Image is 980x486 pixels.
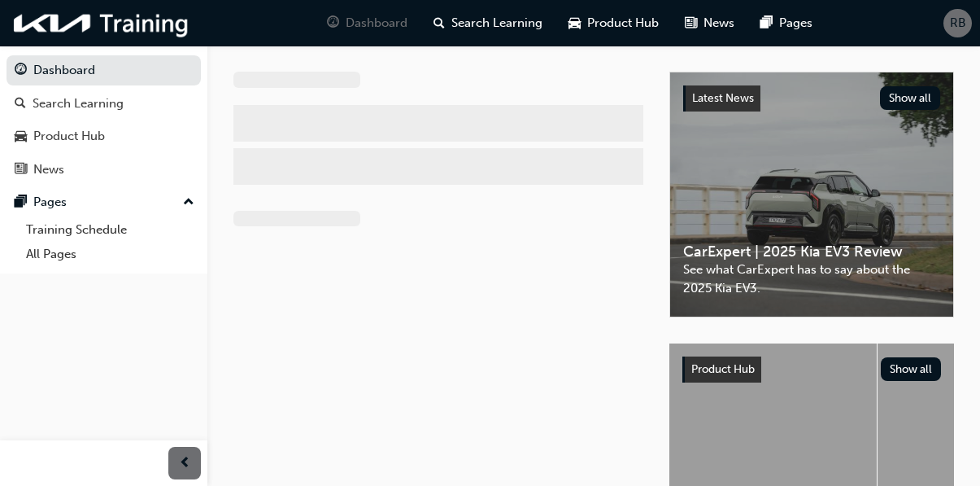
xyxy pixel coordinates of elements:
span: Pages [779,14,812,33]
a: Search Learning [7,89,201,119]
span: up-icon [183,192,194,213]
span: Latest News [692,91,754,105]
span: News [703,14,734,33]
a: Product Hub [7,121,201,151]
div: News [33,160,64,179]
a: search-iconSearch Learning [420,7,555,40]
span: guage-icon [15,63,27,78]
a: guage-iconDashboard [314,7,420,40]
a: All Pages [20,242,201,267]
div: Search Learning [33,94,124,113]
span: pages-icon [15,195,27,210]
span: car-icon [15,129,27,144]
span: car-icon [568,13,581,33]
a: car-iconProduct Hub [555,7,672,40]
button: Pages [7,187,201,217]
a: news-iconNews [672,7,747,40]
span: RB [950,14,966,33]
button: RB [943,9,972,37]
span: pages-icon [760,13,773,33]
span: Search Learning [451,14,542,33]
span: news-icon [685,13,697,33]
span: Product Hub [691,362,755,376]
span: See what CarExpert has to say about the 2025 Kia EV3. [683,261,940,297]
span: search-icon [15,97,26,112]
div: Pages [33,193,67,212]
span: Dashboard [346,14,407,33]
a: pages-iconPages [747,7,825,40]
a: Training Schedule [20,217,201,243]
a: Latest NewsShow all [683,85,940,112]
img: kia-training [8,7,195,40]
div: Product Hub [33,127,105,146]
span: Product Hub [587,14,659,33]
a: Dashboard [7,55,201,85]
a: Product HubShow all [682,357,941,383]
span: prev-icon [179,453,191,474]
button: Show all [881,357,942,381]
a: Latest NewsShow allCarExpert | 2025 Kia EV3 ReviewSee what CarExpert has to say about the 2025 Ki... [669,72,954,317]
button: DashboardSearch LearningProduct HubNews [7,52,201,187]
span: news-icon [15,163,27,177]
span: CarExpert | 2025 Kia EV3 Review [683,243,940,261]
span: guage-icon [327,13,339,33]
span: search-icon [433,13,445,33]
a: News [7,155,201,185]
button: Show all [880,86,941,110]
